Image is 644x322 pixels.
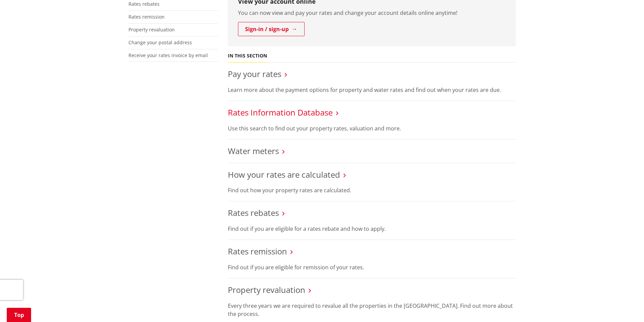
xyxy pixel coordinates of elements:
a: Rates rebates [228,207,279,218]
a: Property revaluation [228,284,305,295]
a: Rates remission [228,246,287,257]
a: Change your postal address [128,39,192,46]
p: You can now view and pay your rates and change your account details online anytime! [238,9,506,17]
p: Use this search to find out your property rates, valuation and more. [228,124,516,132]
a: Sign-in / sign-up [238,22,305,36]
a: Property revaluation [128,26,175,33]
a: Top [7,308,31,322]
a: Rates remission [128,14,165,20]
p: Find out if you are eligible for a rates rebate and how to apply. [228,225,516,233]
a: Rates rebates [128,1,160,7]
p: Learn more about the payment options for property and water rates and find out when your rates ar... [228,86,516,94]
p: Every three years we are required to revalue all the properties in the [GEOGRAPHIC_DATA]. Find ou... [228,302,516,318]
iframe: Messenger Launcher [613,294,637,318]
a: Water meters [228,145,279,156]
a: Pay your rates [228,68,281,79]
a: How your rates are calculated [228,169,340,180]
p: Find out how your property rates are calculated. [228,186,516,194]
p: Find out if you are eligible for remission of your rates. [228,263,516,271]
h5: In this section [228,53,267,59]
a: Receive your rates invoice by email [128,52,208,58]
a: Rates Information Database [228,107,333,118]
